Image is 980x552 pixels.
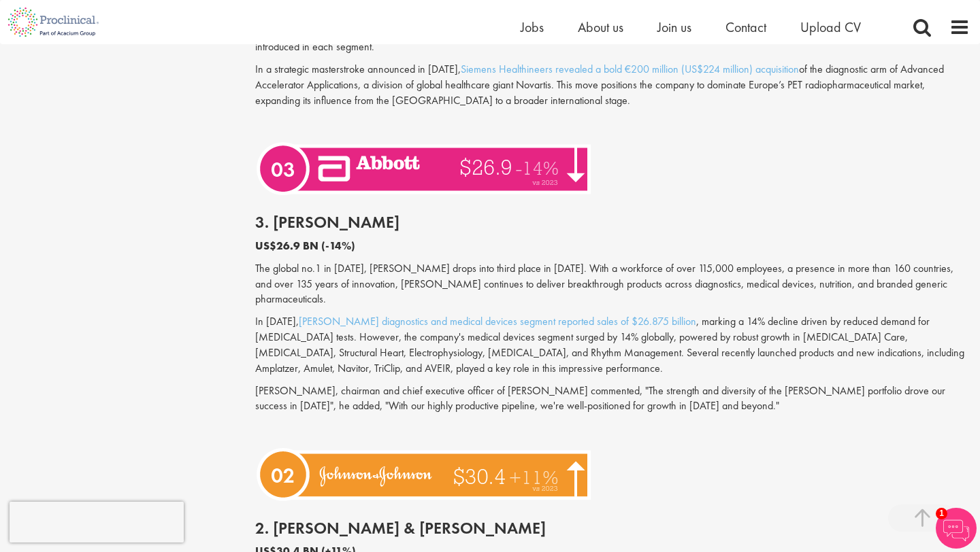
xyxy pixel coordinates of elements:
[255,383,970,415] p: [PERSON_NAME], chairman and chief executive officer of [PERSON_NAME] commented, "The strength and...
[255,239,355,253] b: US$26.9 BN (-14%)
[255,261,970,308] p: The global no.1 in [DATE], [PERSON_NAME] drops into third place in [DATE]. With a workforce of ov...
[255,62,970,109] p: In a strategic masterstroke announced in [DATE], of the diagnostic arm of Advanced Accelerator Ap...
[255,519,970,537] h2: 2. [PERSON_NAME] & [PERSON_NAME]
[578,18,623,36] a: About us
[936,508,977,549] img: Chatbot
[936,508,947,519] span: 1
[461,62,799,76] a: Siemens Healthineers revealed a bold €200 million (US$224 million) acquisition
[521,18,544,36] a: Jobs
[299,314,696,328] a: [PERSON_NAME] diagnostics and medical devices segment reported sales of $26.875 billion
[725,18,766,36] a: Contact
[255,314,970,376] p: In [DATE], , marking a 14% decline driven by reduced demand for [MEDICAL_DATA] tests. However, th...
[10,502,184,542] iframe: reCAPTCHA
[657,18,691,36] a: Join us
[255,213,970,231] h2: 3. [PERSON_NAME]
[800,18,861,36] a: Upload CV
